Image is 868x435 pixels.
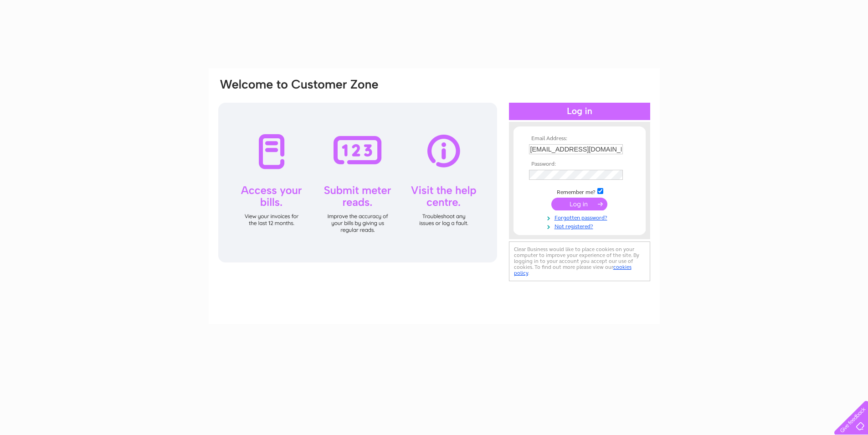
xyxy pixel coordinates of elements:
[529,213,632,221] a: Forgotten password?
[527,187,632,196] td: Remember me?
[551,198,607,210] input: Submit
[527,161,632,168] th: Password:
[514,264,632,276] a: cookies policy
[529,221,632,230] a: Not registered?
[527,136,632,142] th: Email Address:
[509,241,650,281] div: Clear Business would like to place cookies on your computer to improve your experience of the sit...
